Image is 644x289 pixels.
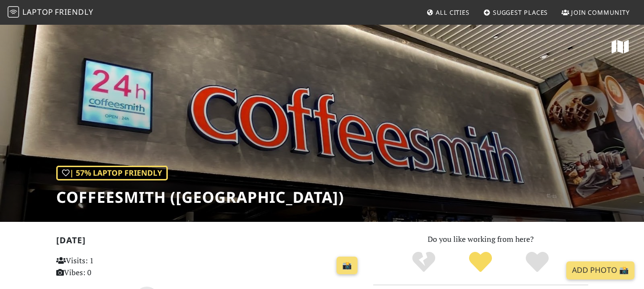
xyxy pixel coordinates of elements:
div: | 57% Laptop Friendly [56,166,168,181]
span: Laptop [22,7,53,17]
a: All Cities [422,4,473,21]
h1: Coffeesmith ([GEOGRAPHIC_DATA]) [56,188,344,206]
div: No [396,250,452,274]
a: Suggest Places [480,4,552,21]
span: Join Community [571,8,630,17]
span: Friendly [55,7,93,17]
div: Yes [452,250,509,274]
span: Suggest Places [493,8,548,17]
a: LaptopFriendly LaptopFriendly [8,4,93,21]
a: Join Community [558,4,634,21]
a: 📸 [337,257,358,275]
a: Add Photo 📸 [566,261,634,279]
p: Do you like working from here? [373,233,588,246]
div: Definitely! [509,250,565,274]
p: Visits: 1 Vibes: 0 [56,255,151,279]
img: LaptopFriendly [8,6,19,18]
span: All Cities [436,8,470,17]
h2: [DATE] [56,235,362,249]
